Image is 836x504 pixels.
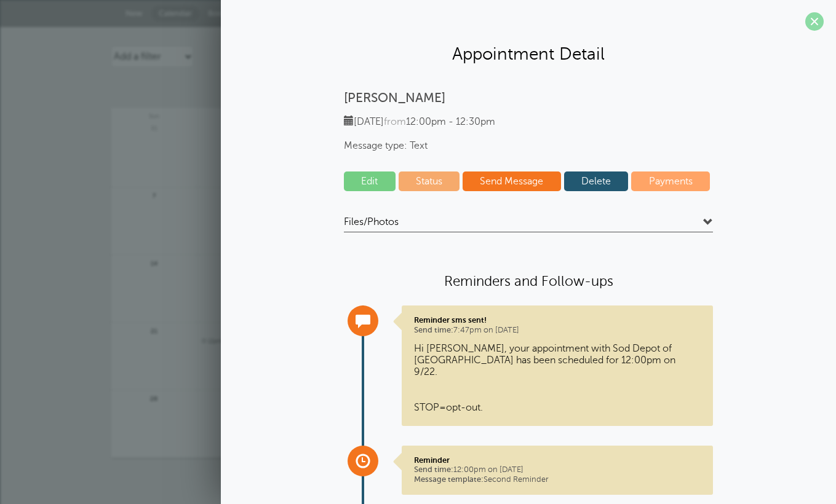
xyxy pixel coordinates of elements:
[111,476,726,490] p: Want a ?
[384,116,406,127] span: from
[344,272,713,290] h4: Reminders and Follow-ups
[148,258,159,267] span: 14
[208,9,239,18] span: Booking
[414,343,701,414] p: Hi [PERSON_NAME], your appointment with Sod Depot of [GEOGRAPHIC_DATA] has been scheduled for 12:...
[414,455,450,465] strong: Reminder
[414,465,453,474] span: Send time:
[148,123,159,132] span: 31
[344,140,713,152] span: Message type: Text
[344,116,495,127] span: [DATE] 12:00pm - 12:30pm
[414,475,484,484] span: Message template:
[463,171,561,191] a: Send Message
[414,455,701,484] p: 12:00pm on [DATE] Second Reminder
[148,393,159,403] span: 28
[148,326,159,335] span: 21
[148,191,159,200] span: 7
[564,171,629,191] a: Delete
[125,9,143,18] span: New
[202,338,282,345] a: 12pm[PERSON_NAME]
[414,326,453,334] span: Send time:
[202,338,282,345] span: Brandina Noriega
[159,9,192,18] span: Calendar
[198,108,285,120] span: Mon
[787,455,824,492] iframe: Resource center
[344,171,396,191] a: Edit
[111,108,198,120] span: Sun
[344,216,399,228] span: Files/Photos
[208,338,221,344] span: 12pm
[399,171,460,191] a: Status
[233,43,824,65] h2: Appointment Detail
[151,6,199,22] a: Calendar
[414,315,487,325] strong: Reminder sms sent!
[631,171,710,191] a: Payments
[414,315,701,335] p: 7:47pm on [DATE]
[344,90,713,106] p: [PERSON_NAME]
